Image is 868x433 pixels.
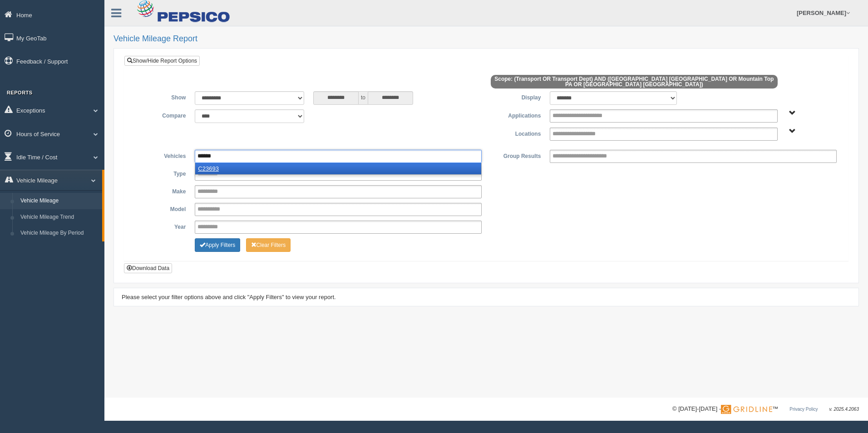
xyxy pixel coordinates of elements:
label: Group Results [486,150,545,161]
a: Vehicle Mileage Trend [16,209,102,226]
span: Please select your filter options above and click "Apply Filters" to view your report. [122,294,336,300]
span: v. 2025.4.2063 [829,407,859,412]
label: Vehicles [131,150,190,161]
label: Compare [131,109,190,120]
a: Show/Hide Report Options [124,56,200,66]
button: Change Filter Options [246,238,291,252]
a: Vehicle Mileage By Period [16,225,102,241]
em: C23693 [198,165,219,172]
span: Scope: (Transport OR Transport Dept) AND ([GEOGRAPHIC_DATA] [GEOGRAPHIC_DATA] OR Mountain Top PA ... [491,75,778,89]
button: Download Data [124,263,172,273]
button: Change Filter Options [195,238,240,252]
label: Applications [486,109,545,120]
a: Privacy Policy [789,407,818,412]
label: Make [131,185,190,196]
div: © [DATE]-[DATE] - ™ [672,404,859,414]
span: to [359,91,368,105]
label: Show [131,91,190,102]
img: Gridline [721,405,772,414]
label: Year [131,221,190,231]
a: Vehicle Mileage [16,193,102,209]
label: Display [486,91,545,102]
label: Type [131,167,190,178]
label: Locations [486,128,545,138]
label: Model [131,203,190,214]
h2: Vehicle Mileage Report [113,34,859,44]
